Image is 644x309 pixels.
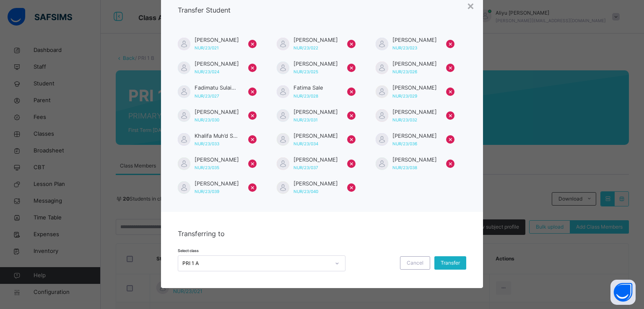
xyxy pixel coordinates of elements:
[195,189,219,194] span: NUR/23/039
[392,36,438,44] span: [PERSON_NAME]
[448,39,453,49] span: ×
[392,45,417,50] span: NUR/23/023
[195,165,219,170] span: NUR/23/035
[195,156,240,164] span: [PERSON_NAME]
[349,158,354,168] span: ×
[293,84,339,92] span: Fatima Sale
[195,117,219,122] span: NUR/23/030
[448,62,453,72] span: ×
[250,134,255,144] span: ×
[178,229,225,238] span: Transferring to
[349,86,354,96] span: ×
[293,36,339,44] span: [PERSON_NAME]
[610,280,636,305] button: Open asap
[250,62,255,72] span: ×
[293,141,318,146] span: NUR/23/034
[293,69,318,74] span: NUR/23/025
[392,60,438,68] span: [PERSON_NAME]
[195,108,240,116] span: [PERSON_NAME]
[293,165,318,170] span: NUR/23/037
[178,6,231,14] span: Transfer Student
[195,132,240,140] span: Khalifa Muh’d Salisu
[293,93,318,98] span: NUR/23/028
[195,60,240,68] span: [PERSON_NAME]
[392,117,417,122] span: NUR/23/032
[250,182,255,192] span: ×
[349,134,354,144] span: ×
[349,39,354,49] span: ×
[392,93,417,98] span: NUR/23/029
[250,39,255,49] span: ×
[349,182,354,192] span: ×
[293,45,318,50] span: NUR/23/022
[293,108,339,116] span: [PERSON_NAME]
[293,117,318,122] span: NUR/23/031
[195,36,240,44] span: [PERSON_NAME]
[293,156,339,164] span: [PERSON_NAME]
[293,180,339,188] span: [PERSON_NAME]
[195,141,219,146] span: NUR/23/033
[195,180,240,188] span: [PERSON_NAME]
[250,158,255,168] span: ×
[448,134,453,144] span: ×
[349,110,354,120] span: ×
[392,141,417,146] span: NUR/23/036
[293,132,339,140] span: [PERSON_NAME]
[349,62,354,72] span: ×
[407,259,423,267] span: Cancel
[448,86,453,96] span: ×
[195,69,219,74] span: NUR/23/024
[392,108,438,116] span: [PERSON_NAME]
[441,259,460,267] span: Transfer
[178,248,199,253] span: Select class
[448,158,453,168] span: ×
[392,132,438,140] span: [PERSON_NAME]
[392,69,417,74] span: NUR/23/026
[195,84,240,92] span: Fadimatu Sulaiman
[448,110,453,120] span: ×
[250,86,255,96] span: ×
[182,260,330,267] div: PRI 1 A
[392,165,417,170] span: NUR/23/038
[392,84,438,92] span: [PERSON_NAME]
[250,110,255,120] span: ×
[195,93,219,98] span: NUR/23/027
[195,45,219,50] span: NUR/23/021
[293,189,318,194] span: NUR/23/040
[392,156,438,164] span: [PERSON_NAME]
[293,60,339,68] span: [PERSON_NAME]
